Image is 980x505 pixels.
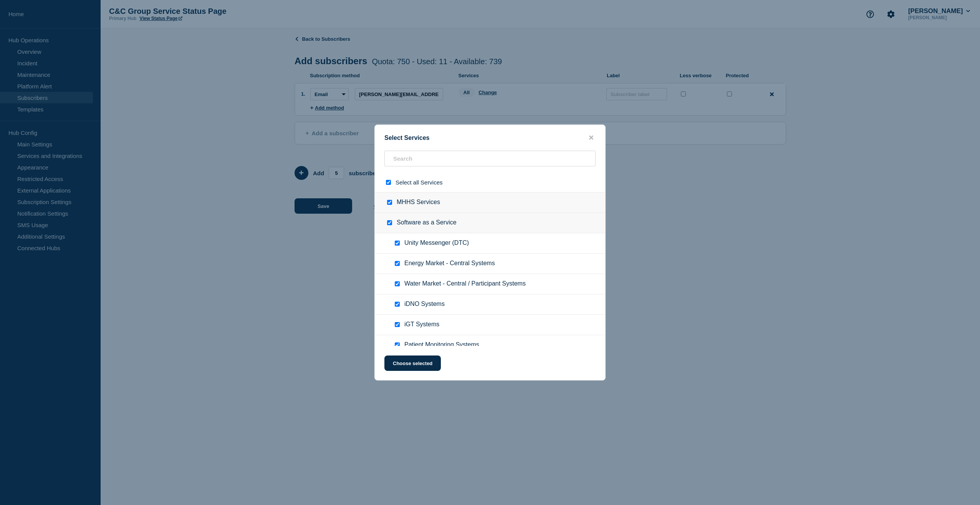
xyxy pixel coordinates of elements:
[387,200,392,205] input: MHHS Services checkbox
[384,355,441,371] button: Choose selected
[375,192,605,213] div: MHHS Services
[404,301,445,308] span: iDNO Systems
[395,241,400,246] input: Unity Messenger (DTC) checkbox
[404,321,439,329] span: iGT Systems
[395,281,400,286] input: Water Market - Central / Participant Systems checkbox
[404,239,469,247] span: Unity Messenger (DTC)
[395,261,400,266] input: Energy Market - Central Systems checkbox
[384,151,596,166] input: Search
[395,322,400,327] input: iGT Systems checkbox
[375,213,605,233] div: Software as a Service
[396,179,443,186] span: Select all Services
[404,341,479,349] span: Patient Monitoring Systems
[395,342,400,347] input: Patient Monitoring Systems checkbox
[375,134,605,141] div: Select Services
[395,302,400,307] input: iDNO Systems checkbox
[386,180,391,185] input: select all checkbox
[387,220,392,225] input: Software as a Service checkbox
[587,134,596,141] button: close button
[404,280,526,288] span: Water Market - Central / Participant Systems
[404,260,495,267] span: Energy Market - Central Systems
